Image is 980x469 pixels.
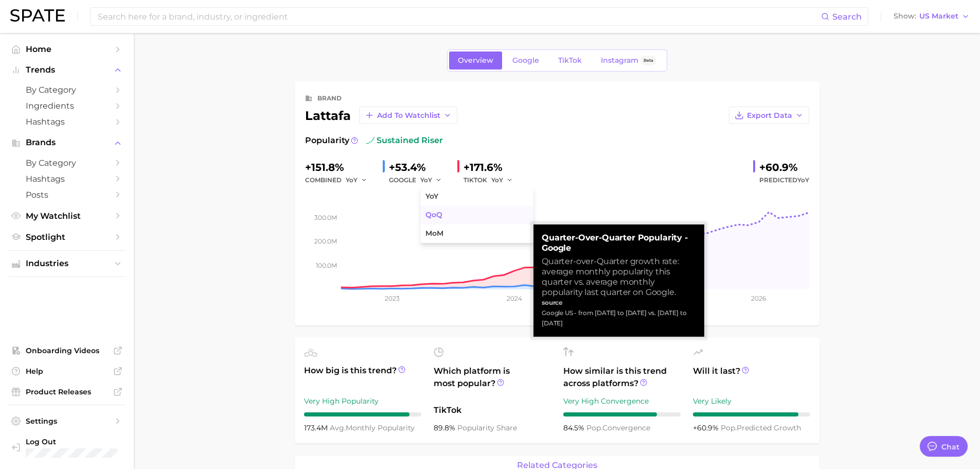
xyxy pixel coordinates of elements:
div: Quarter-over-Quarter growth rate: average monthly popularity this quarter vs. average monthly pop... [542,256,696,298]
button: ShowUS Market [891,10,972,23]
span: Ingredients [26,101,108,111]
div: 8 / 10 [563,412,681,416]
a: Ingredients [8,98,126,114]
a: Hashtags [8,114,126,130]
span: Onboarding Videos [26,346,108,355]
tspan: 2024 [506,294,522,302]
div: Very High Convergence [563,395,681,407]
span: MoM [425,229,443,238]
span: TikTok [434,404,551,416]
a: My Watchlist [8,208,126,224]
span: Trends [26,65,108,75]
span: monthly popularity [330,423,415,432]
span: TikTok [558,56,582,65]
span: How big is this trend? [304,364,421,390]
a: Log out. Currently logged in with e-mail roberto.gil@givaudan.com. [8,434,126,461]
span: 84.5% [563,423,586,432]
button: Brands [8,135,126,150]
span: My Watchlist [26,211,108,221]
span: by Category [26,158,108,168]
button: YoY [346,174,368,186]
div: Google US - from [DATE] to [DATE] vs. [DATE] to [DATE] [542,308,696,328]
span: YoY [420,176,432,184]
span: Beta [644,56,653,65]
tspan: 2023 [384,294,399,302]
button: Trends [8,62,126,78]
span: Add to Watchlist [377,111,440,120]
button: Add to Watchlist [359,107,457,124]
span: US Market [919,13,958,19]
span: Popularity [305,134,349,147]
span: Hashtags [26,174,108,184]
a: by Category [8,82,126,98]
span: Brands [26,138,108,147]
a: Hashtags [8,171,126,187]
tspan: 2026 [751,294,766,302]
a: Onboarding Videos [8,343,126,358]
span: convergence [586,423,650,432]
span: Industries [26,259,108,268]
div: +171.6% [464,159,520,176]
div: brand [317,92,342,105]
span: Google [512,56,539,65]
div: GOOGLE [389,174,449,186]
span: Instagram [601,56,638,65]
div: TIKTOK [464,174,520,186]
span: Search [832,12,862,22]
a: Home [8,41,126,57]
span: Spotlight [26,232,108,242]
span: Home [26,44,108,54]
span: Will it last? [693,365,810,390]
button: YoY [491,174,513,186]
span: popularity share [457,423,517,432]
span: 173.4m [304,423,330,432]
strong: source [542,299,563,306]
a: Google [504,51,548,70]
abbr: popularity index [721,423,737,432]
img: sustained riser [366,136,375,145]
span: Product Releases [26,387,108,396]
span: Export Data [747,111,792,120]
span: YoY [797,176,809,184]
strong: Quarter-over-Quarter Popularity - Google [542,233,696,253]
div: 9 / 10 [693,412,810,416]
a: Product Releases [8,384,126,399]
span: YoY [346,176,358,184]
button: Export Data [729,107,809,124]
span: predicted growth [721,423,801,432]
div: 9 / 10 [304,412,421,416]
abbr: popularity index [586,423,602,432]
div: Very High Popularity [304,395,421,407]
a: TikTok [549,51,591,70]
abbr: average [330,423,346,432]
span: Log Out [26,437,121,446]
a: Overview [449,51,502,70]
a: Help [8,363,126,379]
button: YoY [420,174,442,186]
input: Search here for a brand, industry, or ingredient [97,8,821,25]
img: SPATE [10,9,65,22]
div: +53.4% [389,159,449,176]
span: Help [26,367,108,376]
span: Which platform is most popular? [434,365,551,399]
span: How similar is this trend across platforms? [563,365,681,390]
a: InstagramBeta [592,51,665,70]
a: by Category [8,155,126,171]
div: Very Likely [693,395,810,407]
span: YoY [491,176,503,184]
span: YoY [425,192,438,201]
span: 89.8% [434,423,457,432]
a: Posts [8,187,126,203]
span: Hashtags [26,117,108,127]
span: Predicted [759,174,809,186]
span: sustained riser [366,134,443,147]
span: Show [894,13,916,19]
a: Settings [8,413,126,429]
button: Industries [8,256,126,271]
div: combined [305,174,375,186]
span: QoQ [425,211,442,219]
div: +60.9% [759,159,809,176]
ul: YoY [420,187,533,243]
span: Posts [26,190,108,200]
span: +60.9% [693,423,721,432]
